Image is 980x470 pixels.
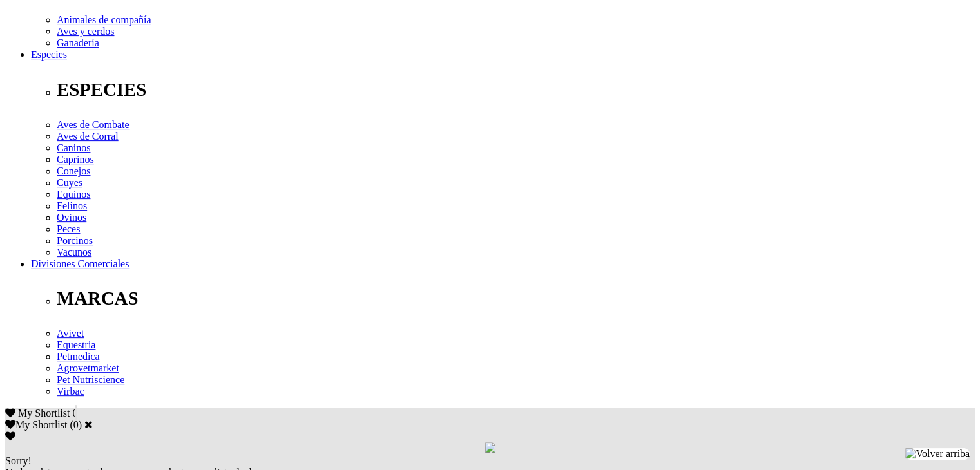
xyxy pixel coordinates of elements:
[905,448,970,460] img: Volver arriba
[57,177,82,188] a: Cuyes
[57,14,151,25] a: Animales de compañía
[57,328,84,339] a: Avivet
[57,119,130,130] a: Aves de Combate
[57,247,91,258] a: Vacunos
[57,189,90,200] a: Equinos
[57,223,80,234] a: Peces
[57,26,114,37] a: Aves y cerdos
[31,258,129,269] a: Divisiones Comerciales
[57,37,99,48] a: Ganadería
[57,212,86,223] a: Ovinos
[57,235,93,246] a: Porcinos
[57,200,87,211] a: Felinos
[57,79,975,100] p: ESPECIES
[31,49,67,60] a: Especies
[5,455,32,466] span: Sorry!
[6,330,222,464] iframe: Brevo live chat
[5,419,67,430] label: My Shortlist
[57,288,975,309] p: MARCAS
[57,154,94,165] a: Caprinos
[57,142,90,153] a: Caninos
[57,131,119,142] a: Aves de Corral
[485,442,495,453] img: loading.gif
[57,165,90,176] a: Conejos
